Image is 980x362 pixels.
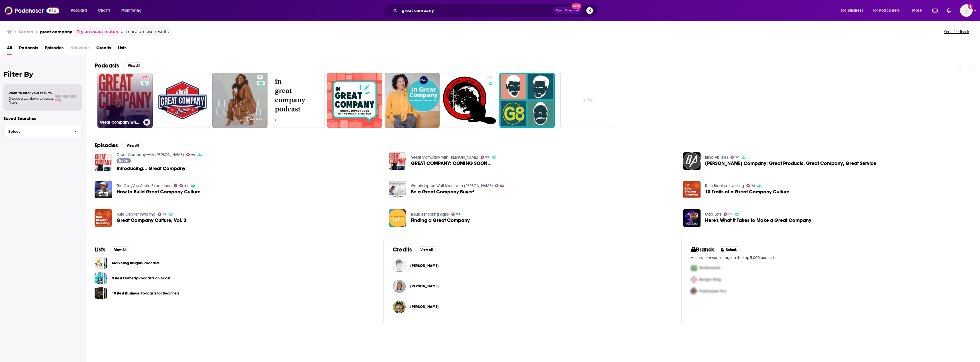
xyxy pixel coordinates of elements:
a: 3 [486,75,493,79]
a: 79 [186,153,195,156]
span: for more precise results [119,28,169,35]
span: 62 [500,185,504,187]
a: Vanessa Murphy [410,284,439,289]
a: Podcasts [19,43,38,55]
a: Great Company with Jamie Laing [411,155,478,160]
a: Episodes [45,43,64,55]
button: View All [110,246,130,253]
span: Want to filter your results? [9,91,54,95]
a: 62 [495,184,504,187]
a: Credits [96,43,111,55]
a: GREAT COMPANY: COMING SOON... [389,152,406,170]
span: For Business [841,7,863,15]
button: Unlock [717,246,741,253]
a: How to Build Great Company Culture [117,189,201,194]
img: Introducing... Great Company [95,154,112,171]
img: User Profile [960,4,973,17]
button: Vanessa MurphyVanessa Murphy [393,277,673,295]
a: 79 [481,156,490,159]
img: First Pro Logo [689,262,699,274]
span: Charts [98,7,110,15]
button: Layne MontgomeryLayne Montgomery [393,298,673,316]
a: Charts [94,6,114,15]
span: Trailer [119,159,128,162]
a: 53 [451,212,460,216]
a: Introducing... Great Company [117,166,185,171]
p: Saved Searches [3,116,82,121]
a: Podchaser - Follow, Share and Rate Podcasts [5,5,59,16]
button: Send feedback [942,29,971,34]
a: Show notifications dropdown [944,6,953,15]
p: Access sponsor history on the top 5,000 podcasts. [691,255,971,260]
img: Third Pro Logo [689,285,699,297]
button: open menu [908,6,929,15]
img: Harbolt Company: Great Products, Great Company, Great Service [683,152,701,170]
span: 84 [184,185,189,187]
span: 79 [191,154,195,156]
a: Vanessa Murphy [393,280,406,293]
a: Marketing Insights Podcasts [112,260,160,266]
a: Paul Foster [410,263,439,268]
h3: Search [19,29,33,34]
a: 72 [746,184,755,187]
div: Search podcasts, credits, & more... [389,4,603,17]
span: Podcasts [71,7,87,15]
img: Here's What It Takes to Make a Great Company [683,209,701,227]
button: Open AdvancedNew [553,7,582,14]
a: 9 Best Comedy Podcasts on Acast [112,275,170,281]
input: Search podcasts, credits, & more... [399,6,553,15]
span: More [912,7,922,15]
button: open menu [837,6,870,15]
button: open menu [67,6,95,15]
a: 10 Best Business Podcasts for Beginners [95,287,107,300]
span: Burger King [699,277,721,282]
span: [PERSON_NAME] Company: Great Products, Great Company, Great Service [705,161,876,166]
h2: Episodes [95,142,118,149]
a: 50 [730,156,740,159]
a: Odd Lots [705,212,721,217]
span: 53 [456,213,460,216]
button: open menu [869,6,908,15]
a: 10 Best Business Podcasts for Beginners [112,290,179,296]
a: Harbolt Company: Great Products, Great Company, Great Service [705,161,876,166]
a: 72 [158,212,167,216]
a: Layne Montgomery [410,304,439,309]
span: Great Company Culture, Vol. 3 [117,218,186,223]
span: 2 [259,75,261,80]
span: 3 [489,75,491,80]
button: View All [416,246,437,253]
button: View All [124,62,144,69]
a: Be a Great Company Buyer! [389,181,406,198]
h2: Podcasts [95,62,119,69]
span: 85 [728,213,732,216]
img: Second Pro Logo [689,274,699,285]
a: Finding a Great Company [411,218,470,223]
h2: Credits [393,246,412,253]
a: Lists [118,43,126,55]
img: Great Company Culture, Vol. 3 [95,209,112,227]
a: Here's What It Takes to Make a Great Company [705,218,811,223]
span: Choose a tab above to access filters. [9,97,54,105]
a: 10 Traits of a Great Company Culture [705,189,789,194]
span: For Podcasters [873,7,900,15]
a: All [7,43,12,55]
a: Marketing Insights Podcasts [95,257,107,269]
span: Select [4,130,70,133]
a: CreditsView All [393,246,437,253]
img: Paul Foster [393,259,406,272]
button: Show profile menu [960,4,973,17]
a: Show notifications dropdown [930,6,940,15]
a: The GaryVee Audio Experience [117,183,171,188]
h2: Filter By [3,70,82,78]
h2: Brands [691,246,714,253]
span: McDonalds [699,265,720,270]
span: 72 [751,185,755,187]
